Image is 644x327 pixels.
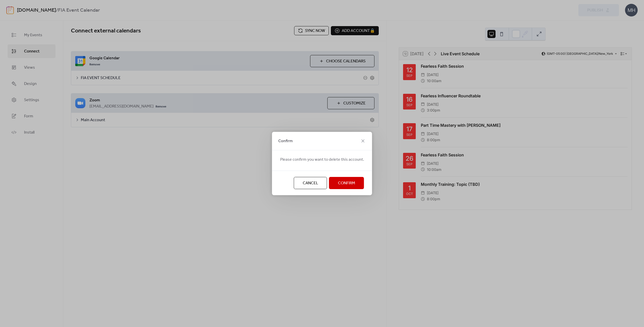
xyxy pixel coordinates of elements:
span: Please confirm you want to delete this account. [280,157,364,163]
button: Confirm [329,177,364,189]
button: Cancel [294,177,327,189]
span: Confirm [338,180,355,186]
span: Cancel [303,180,318,186]
span: Confirm [278,138,293,144]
